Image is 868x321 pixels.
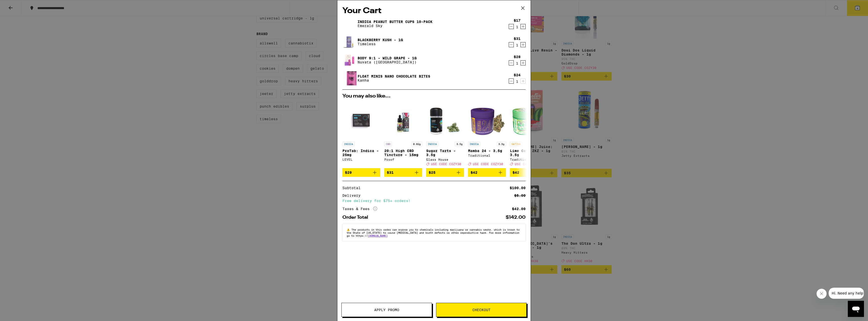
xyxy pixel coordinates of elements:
[468,168,506,177] button: Add to bag
[436,303,527,317] button: Checkout
[342,149,380,157] p: ProTab: Indica - 25mg
[829,288,864,299] iframe: Message from company
[521,24,526,29] button: Increment
[426,168,464,177] button: Add to bag
[358,42,403,46] p: Timeless
[368,234,388,237] a: [DOMAIN_NAME]
[358,38,403,42] a: Blackberry Kush - 1g
[384,142,392,146] p: CBD
[342,35,357,49] img: Blackberry Kush - 1g
[512,207,526,211] div: $42.00
[514,43,521,47] div: 1
[510,186,526,190] div: $100.00
[510,101,548,168] a: Open page for Lime Caviar - 3.5g from Traditional
[509,42,514,47] button: Decrement
[848,301,864,317] iframe: Button to launch messaging window
[342,158,380,161] div: LEVEL
[514,55,521,59] div: $28
[384,149,422,157] p: 20:1 High CBD Tincture - 15mg
[358,60,417,64] p: Nuvata ([GEOGRAPHIC_DATA])
[341,303,432,317] button: Apply Promo
[426,158,464,161] div: Glass House
[497,142,506,146] p: 3.5g
[514,194,526,197] div: $5.00
[521,42,526,47] button: Increment
[342,186,364,190] div: Subtotal
[426,142,438,146] p: INDICA
[817,289,827,299] iframe: Close message
[342,17,357,31] img: Indica Peanut Butter Cups 10-Pack
[509,79,514,84] button: Decrement
[514,18,521,22] div: $17
[426,101,464,139] img: Glass House - Sugar Tarts - 3.5g
[384,158,422,161] div: Proof
[455,142,464,146] p: 3.5g
[342,199,526,203] div: Free delivery for $75+ orders!
[426,149,464,157] p: Sugar Tarts - 3.5g
[342,101,380,168] a: Open page for ProTab: Indica - 25mg from LEVEL
[510,168,548,177] button: Add to bag
[468,142,480,146] p: INDICA
[514,25,521,29] div: 1
[510,142,522,146] p: SATIVA
[468,154,506,157] div: Traditional
[509,60,514,65] button: Decrement
[521,79,526,84] button: Increment
[342,61,357,95] img: Float Minis Nano Chocolate Bites
[514,37,521,41] div: $31
[342,94,526,99] h2: You may also like...
[506,215,526,220] div: $142.00
[509,24,514,29] button: Decrement
[412,142,422,146] p: 0.02g
[384,101,422,139] img: Proof - 20:1 High CBD Tincture - 15mg
[384,168,422,177] button: Add to bag
[472,308,491,312] span: Checkout
[512,170,519,175] span: $42
[473,162,503,166] span: USE CODE COZY30
[384,101,422,168] a: Open page for 20:1 High CBD Tincture - 15mg from Proof
[347,228,351,231] span: ⚠️
[342,5,526,17] h2: Your Cart
[358,74,430,78] a: Float Minis Nano Chocolate Bites
[347,228,520,237] span: The products in this order can expose you to chemicals including marijuana or cannabis smoke, whi...
[426,101,464,168] a: Open page for Sugar Tarts - 3.5g from Glass House
[358,56,417,60] a: Body 9:1 - Wild Grape - 1g
[471,170,477,175] span: $42
[358,20,432,24] a: Indica Peanut Butter Cups 10-Pack
[510,158,548,161] div: Traditional
[468,101,506,139] img: Traditional - Mamba 24 - 3.5g
[468,101,506,168] a: Open page for Mamba 24 - 3.5g from Traditional
[514,80,521,84] div: 1
[342,53,357,67] img: Body 9:1 - Wild Grape - 1g
[431,162,461,166] span: USE CODE COZY30
[358,24,432,28] p: Emerald Sky
[468,149,506,153] p: Mamba 24 - 3.5g
[514,73,521,77] div: $24
[387,170,394,175] span: $31
[521,60,526,65] button: Increment
[514,61,521,65] div: 1
[342,101,380,139] img: LEVEL - ProTab: Indica - 25mg
[374,308,399,312] span: Apply Promo
[429,170,436,175] span: $25
[342,194,364,197] div: Delivery
[515,162,545,166] span: USE CODE COZY30
[342,168,380,177] button: Add to bag
[510,149,548,157] p: Lime Caviar - 3.5g
[345,170,352,175] span: $29
[3,4,36,8] span: Hi. Need any help?
[358,78,430,82] p: Kanha
[510,101,548,139] img: Traditional - Lime Caviar - 3.5g
[342,207,377,211] div: Taxes & Fees
[342,215,372,220] div: Order Total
